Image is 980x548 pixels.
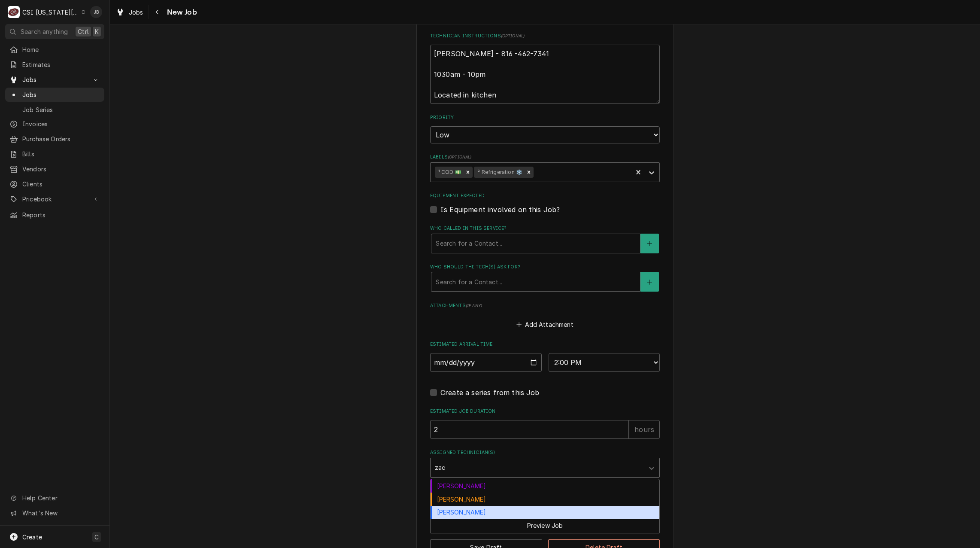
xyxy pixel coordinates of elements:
[22,180,100,189] span: Clients
[5,73,104,87] a: Go to Jobs
[515,319,575,331] button: Add Attachment
[430,341,660,371] div: Estimated Arrival Time
[435,167,463,178] div: ¹ COD 💵
[129,8,143,17] span: Jobs
[430,353,542,372] input: Date
[430,449,660,477] div: Assigned Technician(s)
[95,27,99,36] span: K
[5,506,104,520] a: Go to What's New
[474,167,524,178] div: ² Refrigeration ❄️
[164,6,197,18] span: New Job
[431,506,659,519] div: [PERSON_NAME]
[5,162,104,176] a: Vendors
[640,272,658,292] button: Create New Contact
[5,88,104,102] a: Jobs
[22,493,99,502] span: Help Center
[430,33,660,40] label: Technician Instructions
[22,8,79,17] div: CSI [US_STATE][GEOGRAPHIC_DATA]
[112,5,147,19] a: Jobs
[430,302,660,309] label: Attachments
[22,508,99,518] span: What's New
[78,27,89,36] span: Ctrl
[647,279,652,285] svg: Create New Contact
[448,155,472,159] span: ( optional )
[549,353,660,372] select: Time Select
[22,60,100,69] span: Estimates
[430,341,660,348] label: Estimated Arrival Time
[21,27,68,36] span: Search anything
[5,177,104,191] a: Clients
[629,420,660,439] div: hours
[5,208,104,222] a: Reports
[22,75,87,84] span: Jobs
[22,105,100,114] span: Job Series
[5,103,104,117] a: Job Series
[431,493,659,506] div: [PERSON_NAME]
[463,167,473,178] div: Remove ¹ COD 💵
[466,303,482,308] span: ( if any )
[524,167,534,178] div: Remove ² Refrigeration ❄️
[90,6,102,18] div: Joshua Bennett's Avatar
[5,58,104,72] a: Estimates
[94,533,99,542] span: C
[430,449,660,456] label: Assigned Technician(s)
[22,533,42,541] span: Create
[430,264,660,292] div: Who should the tech(s) ask for?
[501,33,525,38] span: ( optional )
[430,114,660,121] label: Priority
[151,5,164,19] button: Navigate back
[90,6,102,18] div: JB
[430,45,660,104] textarea: [PERSON_NAME] - 816 -462-7341 1030am - 10pm Located in kitchen
[5,43,104,57] a: Home
[5,24,104,39] button: Search anythingCtrlK
[440,387,540,398] label: Create a series from this Job
[5,491,104,505] a: Go to Help Center
[430,511,660,533] div: Button Group Row
[430,114,660,143] div: Priority
[8,6,20,18] div: CSI Kansas City's Avatar
[431,479,659,493] div: [PERSON_NAME]
[430,302,660,331] div: Attachments
[5,192,104,206] a: Go to Pricebook
[5,117,104,131] a: Invoices
[430,225,660,232] label: Who called in this service?
[430,408,660,438] div: Estimated Job Duration
[22,164,100,174] span: Vendors
[430,192,660,214] div: Equipment Expected
[22,195,87,204] span: Pricebook
[430,33,660,104] div: Technician Instructions
[430,408,660,415] label: Estimated Job Duration
[430,264,660,271] label: Who should the tech(s) ask for?
[22,149,100,158] span: Bills
[647,241,652,247] svg: Create New Contact
[5,132,104,146] a: Purchase Orders
[5,147,104,161] a: Bills
[430,225,660,253] div: Who called in this service?
[440,204,560,215] label: Is Equipment involved on this Job?
[640,234,658,253] button: Create New Contact
[430,192,660,199] label: Equipment Expected
[430,154,660,161] label: Labels
[22,45,100,54] span: Home
[430,518,660,533] button: Preview Job
[22,119,100,128] span: Invoices
[22,90,100,99] span: Jobs
[430,154,660,182] div: Labels
[22,134,100,143] span: Purchase Orders
[8,6,20,18] div: C
[22,210,100,219] span: Reports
